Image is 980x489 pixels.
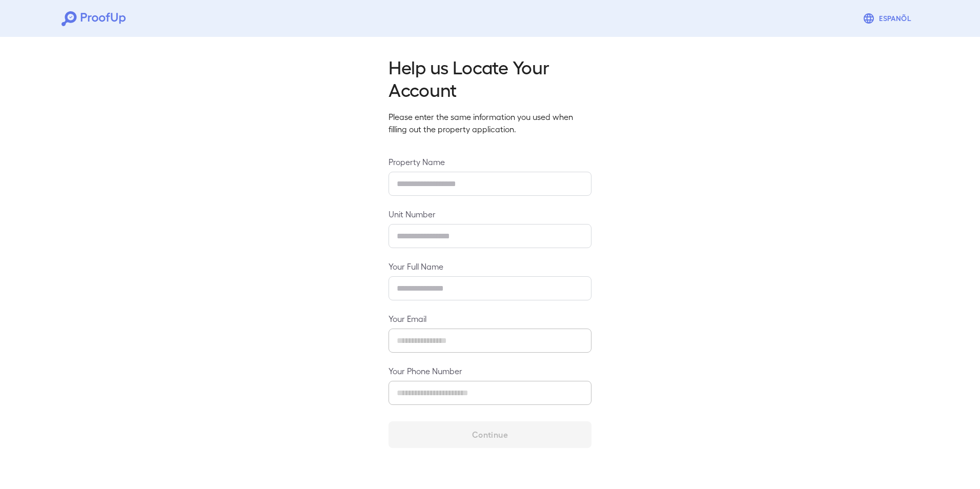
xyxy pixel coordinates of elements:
[389,156,591,168] label: Property Name
[859,8,918,29] button: Espanõl
[389,260,591,272] label: Your Full Name
[389,111,591,135] p: Please enter the same information you used when filling out the property application.
[389,55,591,100] h2: Help us Locate Your Account
[389,365,591,377] label: Your Phone Number
[389,313,591,324] label: Your Email
[389,208,591,220] label: Unit Number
